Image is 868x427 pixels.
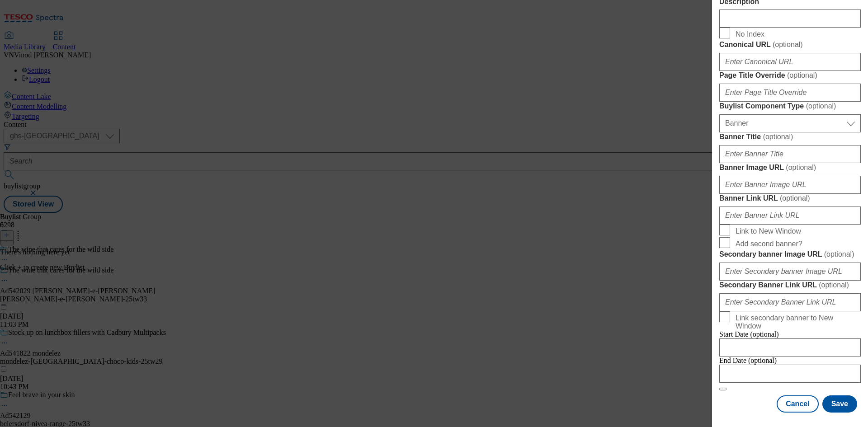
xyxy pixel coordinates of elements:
[719,84,861,102] input: Enter Page Title Override
[719,357,777,364] span: End Date (optional)
[736,240,802,248] span: Add second banner?
[773,41,803,48] span: ( optional )
[719,176,861,194] input: Enter Banner Image URL
[822,395,857,413] button: Save
[786,164,816,171] span: ( optional )
[777,395,818,413] button: Cancel
[806,102,836,110] span: ( optional )
[719,132,861,141] label: Banner Title
[719,71,861,80] label: Page Title Override
[819,281,849,289] span: ( optional )
[719,194,861,203] label: Banner Link URL
[763,133,793,141] span: ( optional )
[824,250,854,258] span: ( optional )
[719,9,861,28] input: Enter Description
[719,40,861,49] label: Canonical URL
[719,365,861,383] input: Enter Date
[719,281,861,290] label: Secondary Banner Link URL
[736,314,857,330] span: Link secondary banner to New Window
[719,145,861,163] input: Enter Banner Title
[736,227,801,235] span: Link to New Window
[719,263,861,281] input: Enter Secondary banner Image URL
[719,163,861,172] label: Banner Image URL
[719,102,861,111] label: Buylist Component Type
[719,53,861,71] input: Enter Canonical URL
[787,71,817,79] span: ( optional )
[736,30,764,38] span: No Index
[719,250,861,259] label: Secondary banner Image URL
[719,330,779,338] span: Start Date (optional)
[719,293,861,311] input: Enter Secondary Banner Link URL
[780,194,810,202] span: ( optional )
[719,206,861,225] input: Enter Banner Link URL
[719,338,861,357] input: Enter Date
